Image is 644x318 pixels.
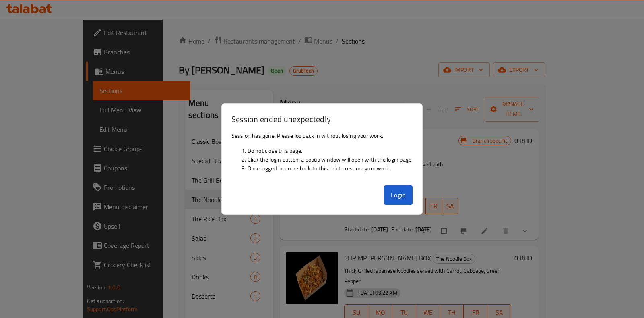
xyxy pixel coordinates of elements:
li: Do not close this page. [248,146,413,155]
li: Click the login button, a popup window will open with the login page. [248,155,413,164]
div: Session has gone. Please log back in without losing your work. [222,128,423,182]
button: Login [384,185,413,205]
li: Once logged in, come back to this tab to resume your work. [248,164,413,173]
h3: Session ended unexpectedly [231,113,413,125]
